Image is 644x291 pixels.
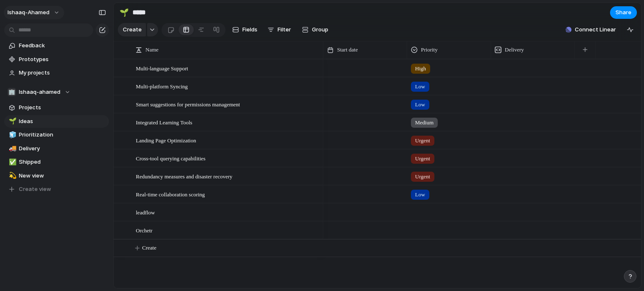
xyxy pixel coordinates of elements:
[9,157,15,167] div: ✅
[4,183,109,196] button: Create view
[4,170,109,182] a: 💫New view
[119,7,129,18] div: 🌱
[421,46,438,54] span: Priority
[337,46,358,54] span: Start date
[19,158,106,166] span: Shipped
[9,130,15,140] div: 🧊
[19,103,106,112] span: Projects
[19,88,60,96] span: Ishaaq-ahamed
[4,39,109,52] a: Feedback
[415,118,434,127] span: Medium
[615,8,631,17] span: Share
[415,82,425,91] span: Low
[415,191,425,199] span: Low
[415,173,430,181] span: Urgent
[8,131,16,139] button: 🧊
[136,135,196,145] span: Landing Page Optimization
[19,172,106,180] span: New view
[415,136,430,145] span: Urgent
[117,6,131,19] button: 🌱
[19,69,106,77] span: My projects
[136,99,240,109] span: Smart suggestions for permissions management
[136,63,188,73] span: Multi-language Support
[136,153,205,163] span: Cross-tool querying capabilities
[136,81,188,91] span: Multi-platform Syncing
[118,23,146,36] button: Create
[415,64,426,73] span: High
[575,26,616,34] span: Connect Linear
[264,23,294,36] button: Filter
[8,144,16,153] button: 🚚
[415,100,425,109] span: Low
[312,26,328,34] span: Group
[4,156,109,168] a: ✅Shipped
[19,41,106,50] span: Feedback
[229,23,261,36] button: Fields
[562,23,619,36] button: Connect Linear
[8,88,16,96] div: 🏢
[415,155,430,163] span: Urgent
[4,53,109,66] a: Prototypes
[19,144,106,153] span: Delivery
[123,26,142,34] span: Create
[242,26,257,34] span: Fields
[145,46,158,54] span: Name
[8,158,16,166] button: ✅
[4,142,109,155] a: 🚚Delivery
[8,8,49,17] span: ishaaq-ahamed
[4,86,109,98] button: 🏢Ishaaq-ahamed
[8,172,16,180] button: 💫
[142,244,156,252] span: Create
[505,46,524,54] span: Delivery
[136,171,232,181] span: Redundancy measures and disaster recovery
[4,101,109,114] a: Projects
[610,6,637,19] button: Share
[19,185,51,193] span: Create view
[9,116,15,126] div: 🌱
[298,23,332,36] button: Group
[9,171,15,180] div: 💫
[8,117,16,126] button: 🌱
[4,129,109,141] a: 🧊Prioritization
[136,207,155,217] span: leadflow
[278,26,291,34] span: Filter
[4,6,64,19] button: ishaaq-ahamed
[136,189,205,199] span: Real-time collaboration scoring
[136,117,192,127] span: Integrated Learning Tools
[9,144,15,153] div: 🚚
[4,115,109,128] a: 🌱Ideas
[19,117,106,126] span: Ideas
[19,55,106,64] span: Prototypes
[19,131,106,139] span: Prioritization
[4,67,109,79] a: My projects
[136,225,153,235] span: Orchetr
